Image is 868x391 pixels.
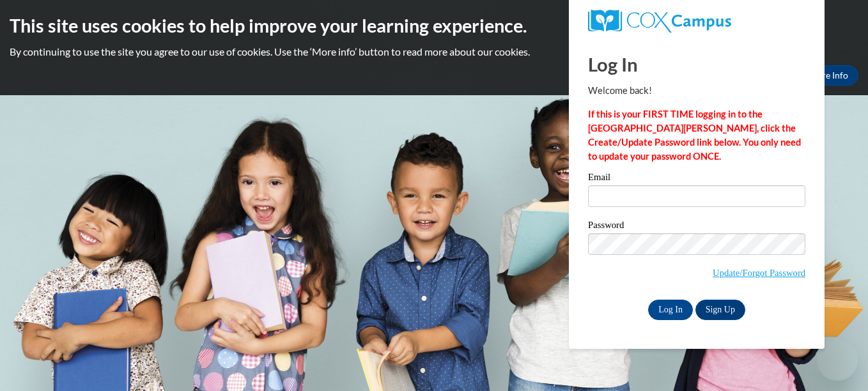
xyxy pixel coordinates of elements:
h1: Log In [588,51,805,77]
strong: If this is your FIRST TIME logging in to the [GEOGRAPHIC_DATA][PERSON_NAME], click the Create/Upd... [588,109,801,162]
label: Email [588,172,805,185]
p: Welcome back! [588,84,805,98]
img: COX Campus [588,10,731,33]
a: Update/Forgot Password [713,268,805,278]
a: COX Campus [588,10,805,33]
p: By continuing to use the site you agree to our use of cookies. Use the ‘More info’ button to read... [10,45,858,59]
iframe: Button to launch messaging window [817,340,858,381]
h2: This site uses cookies to help improve your learning experience. [10,13,858,38]
a: Sign Up [695,300,745,320]
input: Log In [648,300,693,320]
a: More Info [798,65,858,86]
label: Password [588,220,805,233]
